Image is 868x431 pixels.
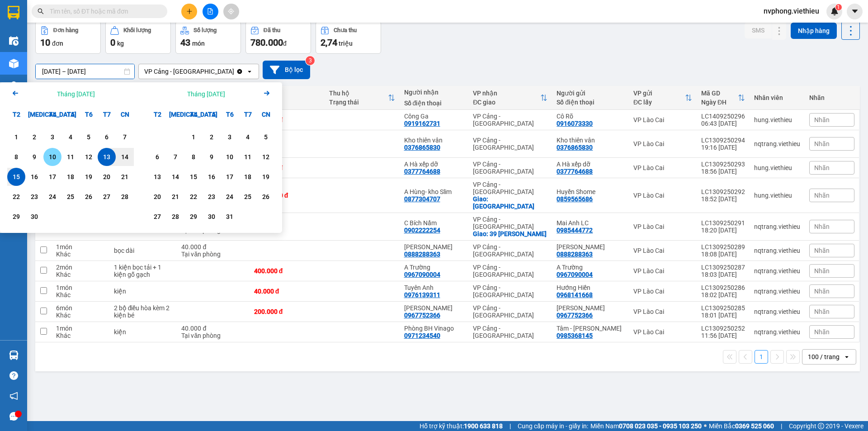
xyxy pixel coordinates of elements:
div: Choose Thứ Ba, tháng 09 23 2025. It's available. [25,188,43,206]
div: 25 [241,191,254,202]
div: 29 [187,211,200,222]
span: Nhãn [814,223,830,230]
div: 21 [169,191,182,202]
div: 7 [169,152,182,162]
div: Giao: 39 Hồng Hà [473,230,547,237]
strong: PHIẾU GỬI HÀNG [40,28,86,48]
div: VP Cảng - [GEOGRAPHIC_DATA] [473,161,547,175]
div: Choose Thứ Tư, tháng 10 15 2025. It's available. [184,168,203,186]
span: triệu [339,40,353,47]
div: 3 [46,132,59,142]
div: Choose Chủ Nhật, tháng 10 26 2025. It's available. [257,188,275,206]
div: Trạng thái [329,99,388,106]
div: VP Lào Cai [633,223,692,230]
div: 6 [100,132,113,142]
div: 1.000 đ [254,140,320,147]
strong: VIỆT HIẾU LOGISTIC [41,7,85,27]
div: 23 [28,191,41,202]
strong: TĐ chuyển phát: [39,50,78,64]
div: 14 [118,152,131,162]
div: C Bích Nấm [404,219,464,227]
input: Tìm tên, số ĐT hoặc mã đơn [50,6,156,16]
div: Choose Thứ Năm, tháng 09 11 2025. It's available. [61,148,80,166]
div: T7 [239,105,257,123]
div: Choose Chủ Nhật, tháng 09 14 2025. It's available. [116,148,134,166]
div: Choose Thứ Bảy, tháng 09 20 2025. It's available. [98,168,116,186]
th: Toggle SortBy [325,86,400,110]
div: LC1309250292 [701,188,745,195]
div: Choose Thứ Bảy, tháng 09 6 2025. It's available. [98,128,116,146]
div: VP Lào Cai [633,192,692,199]
div: 19 [259,171,272,182]
svg: Clear value [236,68,243,75]
div: 19:16 [DATE] [701,144,745,151]
span: món [192,40,205,47]
div: A Hà xếp dỡ [557,161,624,168]
div: VP Cảng - [GEOGRAPHIC_DATA] [473,113,547,127]
div: 18 [64,171,77,182]
div: ĐC lấy [633,99,685,106]
div: A Hà xếp dỡ [404,161,464,168]
div: 17 [223,171,236,182]
div: VP Cảng - [GEOGRAPHIC_DATA] [473,137,547,151]
div: Mã GD [701,90,738,97]
div: Choose Thứ Bảy, tháng 09 27 2025. It's available. [98,188,116,206]
span: plus [186,8,193,14]
div: nqtrang.viethieu [754,223,800,230]
div: VP Cảng - [GEOGRAPHIC_DATA] [473,243,547,258]
div: 27 [151,211,164,222]
div: Khối lượng [123,27,151,33]
div: 18:56 [DATE] [701,168,745,175]
div: Choose Thứ Hai, tháng 09 8 2025. It's available. [7,148,25,166]
div: 1 kiện bọc tải + 1 kiện gỗ gạch [114,264,173,278]
div: Choose Thứ Hai, tháng 09 29 2025. It's available. [7,208,25,226]
button: Chưa thu2,74 triệu [316,21,381,54]
div: Choose Thứ Ba, tháng 10 21 2025. It's available. [166,188,184,206]
div: Choose Thứ Hai, tháng 09 1 2025. It's available. [7,128,25,146]
div: 2 [28,132,41,142]
div: 12 [82,152,95,162]
div: 17 [46,171,59,182]
span: file-add [207,8,213,14]
div: 10 [223,152,236,162]
div: Choose Thứ Ba, tháng 09 16 2025. It's available. [25,168,43,186]
div: 600.000 đ [254,116,320,123]
div: Choose Chủ Nhật, tháng 10 19 2025. It's available. [257,168,275,186]
div: Ngày ĐH [701,99,738,106]
div: Choose Chủ Nhật, tháng 09 28 2025. It's available. [116,188,134,206]
div: 9 [28,152,41,162]
span: 43 [180,37,190,48]
div: Choose Thứ Bảy, tháng 10 25 2025. It's available. [239,188,257,206]
div: Choose Thứ Sáu, tháng 10 3 2025. It's available. [221,128,239,146]
div: Choose Thứ Bảy, tháng 10 11 2025. It's available. [239,148,257,166]
div: VP Lào Cai [633,247,692,254]
div: Khác [56,271,104,278]
div: 22 [10,191,23,202]
div: Tháng [DATE] [57,90,95,99]
div: Choose Thứ Tư, tháng 10 22 2025. It's available. [184,188,203,206]
div: VP Lào Cai [633,116,692,123]
div: Choose Thứ Tư, tháng 10 8 2025. It's available. [184,148,203,166]
div: Choose Thứ Bảy, tháng 10 4 2025. It's available. [239,128,257,146]
span: Nhãn [814,247,830,254]
div: Choose Chủ Nhật, tháng 09 21 2025. It's available. [116,168,134,186]
div: 19 [82,171,95,182]
div: Cô Rõ [557,113,624,120]
div: T6 [80,105,98,123]
span: aim [228,8,234,14]
div: Choose Thứ Ba, tháng 09 30 2025. It's available. [25,208,43,226]
div: Chưa thu [334,27,357,33]
div: 18:52 [DATE] [701,195,745,203]
th: Toggle SortBy [629,86,697,110]
div: 1 [187,132,200,142]
div: VP nhận [473,90,540,97]
div: A Trường [404,264,464,271]
sup: 1 [835,4,842,10]
div: 4 [241,132,254,142]
span: Nhãn [814,267,830,275]
div: Thu hộ [329,90,388,97]
div: Choose Thứ Ba, tháng 09 2 2025. It's available. [25,128,43,146]
div: 29 [10,211,23,222]
div: 16 [205,171,218,182]
div: LC1309250294 [701,137,745,144]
